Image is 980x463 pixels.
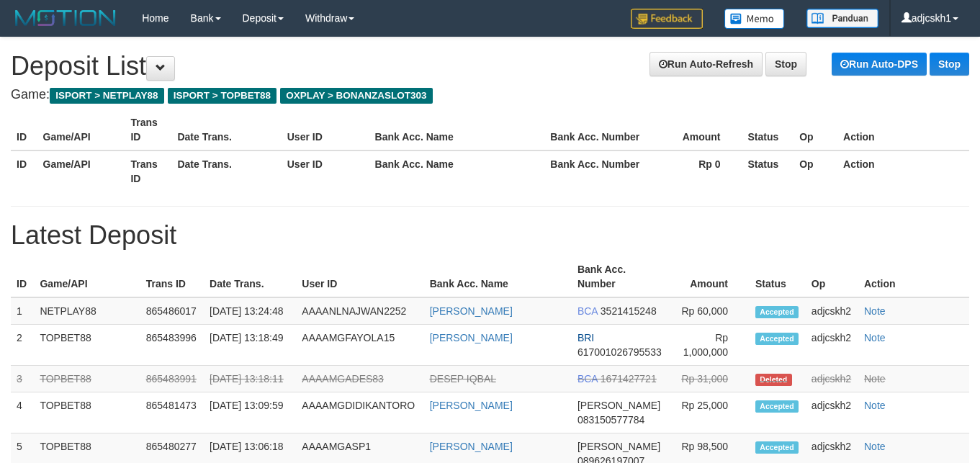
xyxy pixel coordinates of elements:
[11,52,969,81] h1: Deposit List
[577,400,660,411] span: [PERSON_NAME]
[11,88,969,102] h4: Game:
[140,366,204,392] td: 865483991
[601,305,657,317] span: 3521415248
[631,9,703,29] img: Feedback.jpg
[171,109,281,150] th: Date Trans.
[670,325,750,366] td: Rp 1,000,000
[544,150,654,192] th: Bank Acc. Number
[742,109,794,150] th: Status
[864,441,886,452] a: Note
[755,374,792,386] span: Deleted
[430,332,513,343] a: [PERSON_NAME]
[724,9,785,29] img: Button%20Memo.svg
[171,150,281,192] th: Date Trans.
[204,392,296,433] td: [DATE] 13:09:59
[37,150,125,192] th: Game/API
[670,366,750,392] td: Rp 31,000
[140,325,204,366] td: 865483996
[577,373,598,385] span: BCA
[125,150,171,192] th: Trans ID
[11,366,34,392] td: 3
[655,109,742,150] th: Amount
[837,109,969,150] th: Action
[832,53,927,76] a: Run Auto-DPS
[34,297,140,325] td: NETPLAY88
[649,52,763,76] a: Run Auto-Refresh
[424,256,572,297] th: Bank Acc. Name
[765,52,806,76] a: Stop
[296,256,423,297] th: User ID
[670,392,750,433] td: Rp 25,000
[430,441,513,452] a: [PERSON_NAME]
[11,150,37,192] th: ID
[864,373,886,385] a: Note
[670,297,750,325] td: Rp 60,000
[806,325,858,366] td: adjcskh2
[11,7,120,29] img: MOTION_logo.png
[806,392,858,433] td: adjcskh2
[806,256,858,297] th: Op
[34,366,140,392] td: TOPBET88
[34,256,140,297] th: Game/API
[296,297,423,325] td: AAAANLNAJWAN2252
[577,441,660,452] span: [PERSON_NAME]
[140,297,204,325] td: 865486017
[204,325,296,366] td: [DATE] 13:18:49
[296,392,423,433] td: AAAAMGDIDIKANTORO
[204,256,296,297] th: Date Trans.
[864,305,886,317] a: Note
[755,306,799,318] span: Accepted
[794,109,837,150] th: Op
[282,150,369,192] th: User ID
[544,109,654,150] th: Bank Acc. Number
[296,366,423,392] td: AAAAMGADES83
[11,256,34,297] th: ID
[858,256,969,297] th: Action
[572,256,670,297] th: Bank Acc. Number
[806,366,858,392] td: adjcskh2
[140,392,204,433] td: 865481473
[11,325,34,366] td: 2
[296,325,423,366] td: AAAAMGFAYOLA15
[577,346,662,358] span: 617001026795533
[755,333,799,345] span: Accepted
[34,392,140,433] td: TOPBET88
[430,305,513,317] a: [PERSON_NAME]
[601,373,657,385] span: 1671427721
[655,150,742,192] th: Rp 0
[430,373,496,385] a: DESEP IQBAL
[369,109,545,150] th: Bank Acc. Name
[34,325,140,366] td: TOPBET88
[37,109,125,150] th: Game/API
[369,150,545,192] th: Bank Acc. Name
[50,88,164,104] span: ISPORT > NETPLAY88
[430,400,513,411] a: [PERSON_NAME]
[742,150,794,192] th: Status
[11,392,34,433] td: 4
[11,109,37,150] th: ID
[794,150,837,192] th: Op
[806,9,878,28] img: panduan.png
[280,88,433,104] span: OXPLAY > BONANZASLOT303
[204,366,296,392] td: [DATE] 13:18:11
[282,109,369,150] th: User ID
[140,256,204,297] th: Trans ID
[864,332,886,343] a: Note
[750,256,806,297] th: Status
[837,150,969,192] th: Action
[755,441,799,454] span: Accepted
[11,221,969,250] h1: Latest Deposit
[125,109,171,150] th: Trans ID
[577,305,598,317] span: BCA
[577,332,594,343] span: BRI
[755,400,799,413] span: Accepted
[864,400,886,411] a: Note
[930,53,969,76] a: Stop
[670,256,750,297] th: Amount
[577,414,644,426] span: 083150577784
[11,297,34,325] td: 1
[204,297,296,325] td: [DATE] 13:24:48
[168,88,277,104] span: ISPORT > TOPBET88
[806,297,858,325] td: adjcskh2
